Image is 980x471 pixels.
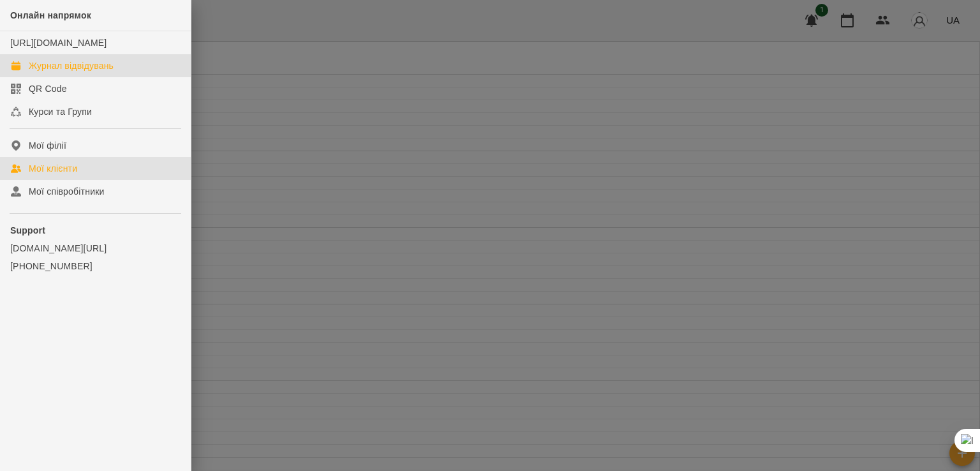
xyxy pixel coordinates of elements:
a: [DOMAIN_NAME][URL] [10,242,181,255]
div: Мої філії [29,139,66,152]
div: QR Code [29,82,67,95]
div: Журнал відвідувань [29,59,114,72]
p: Support [10,224,181,237]
span: Онлайн напрямок [10,10,91,20]
div: Курси та Групи [29,105,92,118]
div: Мої співробітники [29,185,105,198]
a: [PHONE_NUMBER] [10,260,181,273]
a: [URL][DOMAIN_NAME] [10,38,107,48]
div: Мої клієнти [29,162,77,175]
